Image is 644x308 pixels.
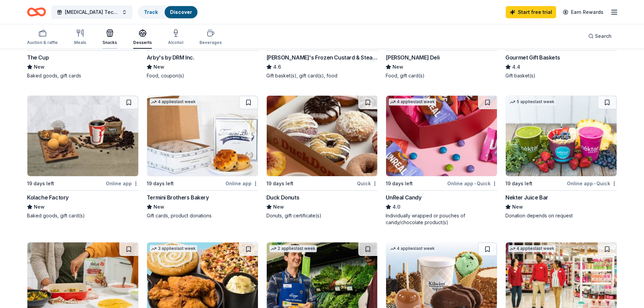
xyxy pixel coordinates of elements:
[147,193,209,202] div: Termini Brothers Bakery
[199,26,222,49] button: Beverages
[357,179,378,188] div: Quick
[199,40,222,45] div: Beverages
[559,6,607,18] a: Earn Rewards
[474,181,476,186] span: •
[150,245,197,252] div: 3 applies last week
[392,63,403,71] span: New
[505,180,532,188] div: 19 days left
[27,72,139,79] div: Baked goods, gift cards
[266,193,300,202] div: Duck Donuts
[386,72,497,79] div: Food, gift card(s)
[273,63,281,71] span: 4.6
[266,212,378,219] div: Donuts, gift certificate(s)
[508,98,556,105] div: 5 applies last week
[153,63,164,71] span: New
[51,5,133,19] button: [MEDICAL_DATA] Tech Week 2025
[506,96,617,176] img: Image for Nekter Juice Bar
[447,179,497,188] div: Online app Quick
[386,95,497,226] a: Image for UnReal Candy4 applieslast week19 days leftOnline app•QuickUnReal Candy4.0Individually w...
[505,72,617,79] div: Gift basket(s)
[27,53,49,62] div: The Cup
[505,193,548,202] div: Nekter Juice Bar
[27,26,58,49] button: Auction & raffle
[34,63,45,71] span: New
[27,193,69,202] div: Kolache Factory
[133,26,152,49] button: Desserts
[273,203,284,211] span: New
[27,95,139,219] a: Image for Kolache Factory19 days leftOnline appKolache FactoryNewBaked goods, gift card(s)
[594,181,595,186] span: •
[138,5,198,19] button: TrackDiscover
[34,203,45,211] span: New
[147,96,258,176] img: Image for Termini Brothers Bakery
[567,179,617,188] div: Online app Quick
[389,245,436,252] div: 4 applies last week
[150,98,197,105] div: 4 applies last week
[386,180,413,188] div: 19 days left
[386,212,497,226] div: Individually wrapped or pouches of candy/chocolate product(s)
[267,96,378,176] img: Image for Duck Donuts
[512,63,520,71] span: 4.4
[266,72,378,79] div: Gift basket(s), gift card(s), food
[389,98,436,105] div: 4 applies last week
[102,26,117,49] button: Snacks
[102,40,117,45] div: Snacks
[147,53,194,62] div: Arby's by DRM Inc.
[106,179,139,188] div: Online app
[266,53,378,62] div: [PERSON_NAME]'s Frozen Custard & Steakburgers
[386,193,421,202] div: UnReal Candy
[505,212,617,219] div: Donation depends on request
[583,29,617,43] button: Search
[147,212,258,219] div: Gift cards, product donations
[147,95,258,219] a: Image for Termini Brothers Bakery4 applieslast week19 days leftOnline appTermini Brothers BakeryN...
[147,72,258,79] div: Food, coupon(s)
[74,26,86,49] button: Meals
[147,180,174,188] div: 19 days left
[392,203,400,211] span: 4.0
[168,26,183,49] button: Alcohol
[133,40,152,45] div: Desserts
[225,179,258,188] div: Online app
[27,212,139,219] div: Baked goods, gift card(s)
[506,6,556,18] a: Start free trial
[27,40,58,45] div: Auction & raffle
[74,40,86,45] div: Meals
[266,95,378,219] a: Image for Duck Donuts19 days leftQuickDuck DonutsNewDonuts, gift certificate(s)
[508,245,556,252] div: 4 applies last week
[505,95,617,219] a: Image for Nekter Juice Bar5 applieslast week19 days leftOnline app•QuickNekter Juice BarNewDonati...
[27,96,138,176] img: Image for Kolache Factory
[168,40,183,45] div: Alcohol
[266,180,293,188] div: 19 days left
[27,4,46,20] a: Home
[595,32,612,40] span: Search
[170,9,192,15] a: Discover
[386,53,439,62] div: [PERSON_NAME] Deli
[269,245,317,252] div: 2 applies last week
[512,203,523,211] span: New
[27,180,54,188] div: 19 days left
[144,9,158,15] a: Track
[153,203,164,211] span: New
[505,53,560,62] div: Gourmet Gift Baskets
[386,96,497,176] img: Image for UnReal Candy
[65,8,119,16] span: [MEDICAL_DATA] Tech Week 2025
